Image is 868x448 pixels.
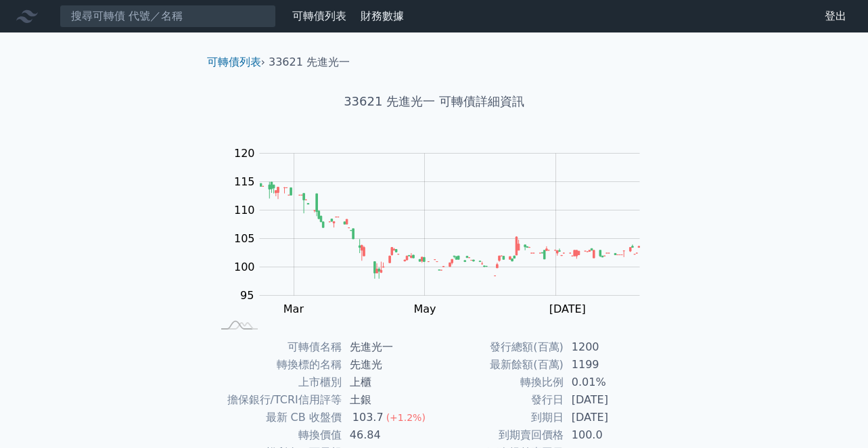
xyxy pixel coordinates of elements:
[269,54,350,70] li: 33621 先進光一
[434,374,564,391] td: 轉換比例
[361,9,404,22] a: 財務數據
[564,391,656,409] td: [DATE]
[564,426,656,444] td: 100.0
[283,303,304,315] tspan: Mar
[212,356,342,374] td: 轉換標的名稱
[434,409,564,426] td: 到期日
[564,338,656,356] td: 1200
[234,147,255,160] tspan: 120
[207,54,265,70] li: ›
[342,338,434,356] td: 先進光一
[814,5,857,27] a: 登出
[212,409,342,426] td: 最新 CB 收盤價
[234,175,255,188] tspan: 115
[434,338,564,356] td: 發行總額(百萬)
[196,92,672,111] h1: 33621 先進光一 可轉債詳細資訊
[212,338,342,356] td: 可轉債名稱
[342,426,434,444] td: 46.84
[434,356,564,374] td: 最新餘額(百萬)
[234,232,255,245] tspan: 105
[207,55,261,68] a: 可轉債列表
[234,261,255,273] tspan: 100
[234,204,255,217] tspan: 110
[292,9,346,22] a: 可轉債列表
[342,374,434,391] td: 上櫃
[342,391,434,409] td: 土銀
[434,426,564,444] td: 到期賣回價格
[386,412,426,423] span: (+1.2%)
[240,289,254,302] tspan: 95
[212,426,342,444] td: 轉換價值
[342,356,434,374] td: 先進光
[564,374,656,391] td: 0.01%
[413,303,436,315] tspan: May
[564,409,656,426] td: [DATE]
[350,409,386,426] div: 103.7
[212,374,342,391] td: 上市櫃別
[549,303,586,315] tspan: [DATE]
[60,5,276,28] input: 搜尋可轉債 代號／名稱
[564,356,656,374] td: 1199
[227,147,660,315] g: Chart
[212,391,342,409] td: 擔保銀行/TCRI信用評等
[434,391,564,409] td: 發行日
